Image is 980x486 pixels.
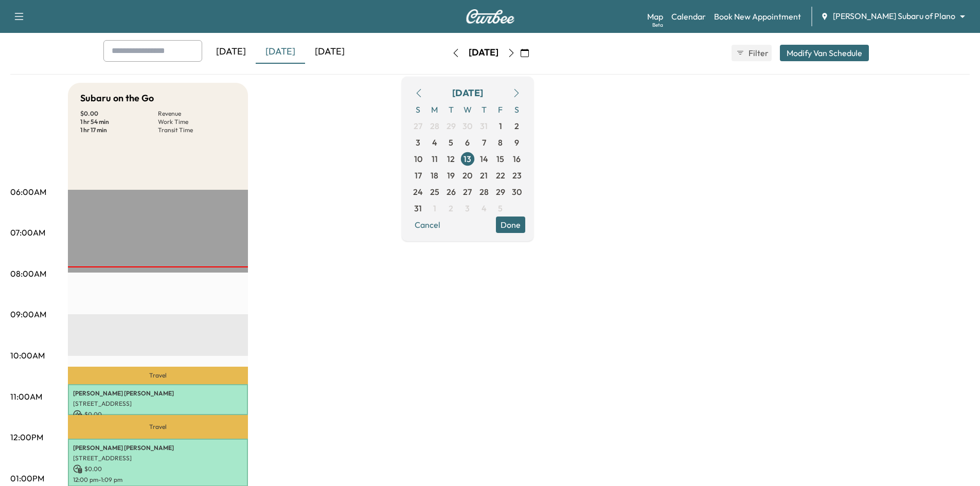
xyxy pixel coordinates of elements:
p: $ 0.00 [80,110,158,118]
div: [DATE] [452,86,483,100]
span: 4 [482,202,487,214]
span: 5 [449,136,453,149]
a: Calendar [671,10,706,23]
span: T [443,101,459,118]
span: 9 [514,136,519,149]
p: Revenue [158,110,236,118]
span: 1 [433,202,436,214]
span: Filter [749,47,767,59]
span: 13 [464,153,471,165]
span: 20 [462,169,472,182]
span: S [410,101,426,118]
span: F [492,101,509,118]
span: 23 [512,169,522,182]
p: 07:00AM [10,226,45,239]
span: 3 [465,202,470,214]
span: 6 [465,136,470,149]
span: 19 [447,169,455,182]
p: Transit Time [158,126,236,134]
button: Modify Van Schedule [780,45,869,61]
span: 31 [480,120,488,132]
p: 1 hr 54 min [80,118,158,126]
span: 31 [414,202,422,214]
button: Cancel [410,217,445,233]
span: 30 [512,186,522,198]
div: [DATE] [469,46,498,59]
p: 12:00PM [10,431,43,443]
div: [DATE] [256,40,305,64]
p: Travel [68,367,248,384]
span: 16 [513,153,521,165]
img: Curbee Logo [466,9,515,24]
button: Done [496,217,525,233]
span: 27 [414,120,422,132]
span: 2 [514,120,519,132]
span: 4 [432,136,437,149]
span: [PERSON_NAME] Subaru of Plano [833,10,955,22]
a: Book New Appointment [714,10,801,23]
span: 17 [415,169,422,182]
div: Beta [652,21,663,29]
span: T [476,101,492,118]
span: 11 [432,153,438,165]
p: $ 0.00 [73,464,243,474]
span: 30 [462,120,472,132]
span: 12 [447,153,455,165]
span: 24 [413,186,423,198]
a: MapBeta [647,10,663,23]
p: Travel [68,415,248,439]
p: $ 0.00 [73,410,243,419]
div: [DATE] [305,40,354,64]
span: M [426,101,443,118]
span: 1 [499,120,502,132]
p: [STREET_ADDRESS] [73,454,243,462]
span: 28 [430,120,439,132]
span: 8 [498,136,503,149]
span: 7 [482,136,486,149]
span: 28 [479,186,489,198]
span: W [459,101,476,118]
p: 10:00AM [10,349,45,362]
h5: Subaru on the Go [80,91,154,105]
span: 29 [496,186,505,198]
span: S [509,101,525,118]
p: 12:00 pm - 1:09 pm [73,476,243,484]
p: 08:00AM [10,267,46,280]
span: 27 [463,186,472,198]
p: [STREET_ADDRESS] [73,400,243,408]
p: 01:00PM [10,472,44,484]
span: 10 [414,153,422,165]
span: 29 [447,120,456,132]
p: [PERSON_NAME] [PERSON_NAME] [73,389,243,398]
span: 25 [430,186,439,198]
span: 26 [447,186,456,198]
span: 18 [431,169,438,182]
div: [DATE] [206,40,256,64]
span: 15 [496,153,504,165]
p: 06:00AM [10,186,46,198]
p: [PERSON_NAME] [PERSON_NAME] [73,444,243,452]
span: 5 [498,202,503,214]
span: 22 [496,169,505,182]
p: 11:00AM [10,390,42,403]
p: 1 hr 17 min [80,126,158,134]
span: 3 [416,136,420,149]
span: 14 [480,153,488,165]
span: 2 [449,202,453,214]
button: Filter [732,45,772,61]
p: Work Time [158,118,236,126]
span: 21 [480,169,488,182]
p: 09:00AM [10,308,46,320]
